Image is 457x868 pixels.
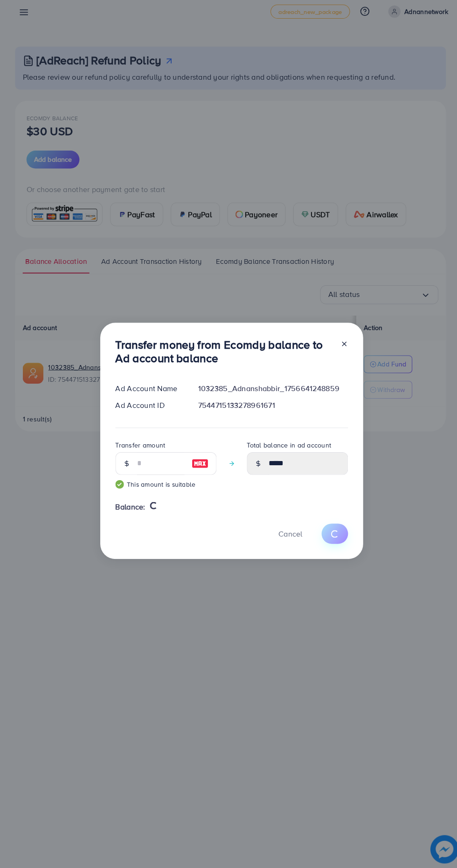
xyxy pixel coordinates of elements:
div: Ad Account Name [106,390,188,400]
span: Cancel [275,533,298,543]
small: This amount is suitable [114,485,214,494]
span: Balance: [114,506,143,517]
div: Ad Account ID [106,406,188,417]
label: Transfer amount [114,446,163,455]
button: Cancel [263,528,310,548]
img: guide [114,485,122,494]
label: Total balance in ad account [243,446,326,455]
img: image [189,463,206,475]
div: 1032385_Adnanshabbir_1756641248859 [188,390,351,400]
div: 7544715133278961671 [188,406,351,417]
h3: Transfer money from Ecomdy balance to Ad account balance [114,345,328,372]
